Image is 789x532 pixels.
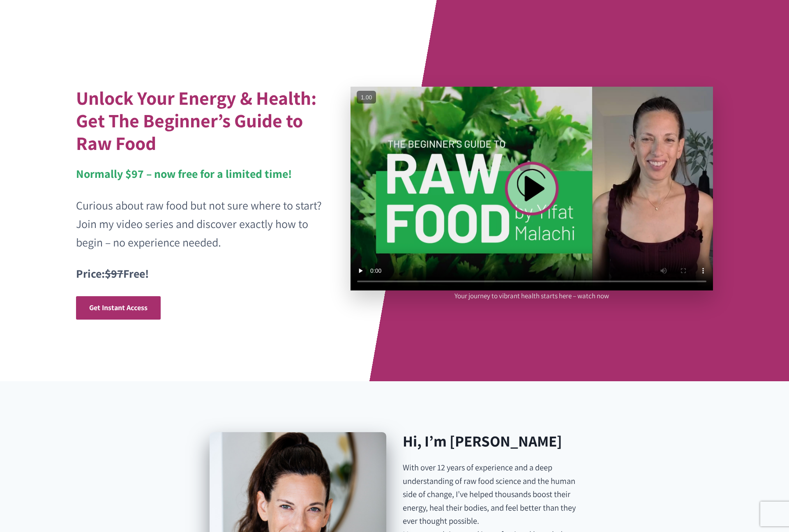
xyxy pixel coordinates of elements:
[76,266,149,281] strong: Price: Free!
[89,303,148,312] span: Get Instant Access
[105,266,123,281] s: $97
[76,87,324,154] h1: Unlock Your Energy & Health: Get The Beginner’s Guide to Raw Food
[403,432,579,451] h2: Hi, I’m [PERSON_NAME]
[76,166,292,181] strong: Normally $97 – now free for a limited time!
[454,290,609,302] p: Your journey to vibrant health starts here – watch now
[76,296,161,320] a: Get Instant Access
[76,196,324,251] p: Curious about raw food but not sure where to start? Join my video series and discover exactly how...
